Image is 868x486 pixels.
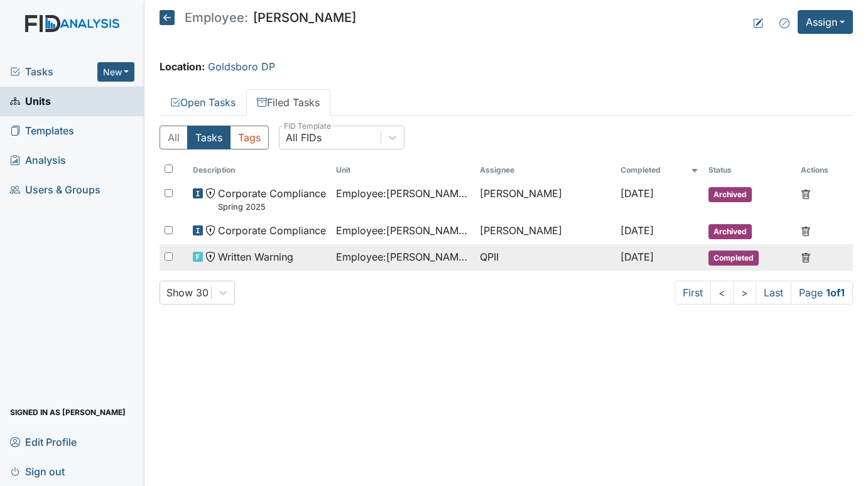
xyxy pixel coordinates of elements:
span: Units [10,92,51,111]
span: Users & Groups [10,180,100,200]
nav: task-pagination [675,281,853,305]
th: Assignee [475,159,616,181]
strong: 1 of 1 [826,286,845,299]
span: Signed in as [PERSON_NAME] [10,402,126,422]
td: QPII [475,244,616,271]
a: Delete [801,186,811,201]
button: Tasks [187,126,231,149]
span: Edit Profile [10,432,77,451]
a: Delete [801,249,811,264]
th: Toggle SortBy [331,159,475,181]
span: [DATE] [621,224,654,237]
span: Archived [708,187,752,202]
a: Tasks [10,64,97,79]
button: All [160,126,188,149]
a: Last [756,281,791,305]
a: Filed Tasks [246,89,330,116]
a: First [675,281,711,305]
small: Spring 2025 [218,201,326,213]
div: Filed Tasks [160,126,853,305]
a: Delete [801,223,811,238]
span: Analysis [10,151,66,170]
span: Page [791,281,853,305]
span: Corporate Compliance [218,223,326,238]
strong: Location: [160,60,205,73]
th: Toggle SortBy [188,159,332,181]
div: All FIDs [286,130,322,145]
h5: [PERSON_NAME] [160,10,356,25]
span: Templates [10,121,74,141]
span: [DATE] [621,187,654,200]
td: [PERSON_NAME] [475,181,616,218]
button: Assign [798,10,853,34]
span: Sign out [10,462,65,481]
span: Archived [708,224,752,239]
input: Toggle All Rows Selected [165,165,173,173]
th: Toggle SortBy [703,159,795,181]
a: Open Tasks [160,89,246,116]
button: Tags [230,126,269,149]
th: Toggle SortBy [616,159,703,181]
span: [DATE] [621,251,654,263]
span: Employee : [PERSON_NAME], Jr., [PERSON_NAME] [336,223,470,238]
button: New [97,62,135,82]
span: Written Warning [218,249,293,264]
span: Corporate Compliance Spring 2025 [218,186,326,213]
div: Show 30 [166,285,209,300]
span: Employee : [PERSON_NAME], Jr., [PERSON_NAME] [336,249,470,264]
span: Completed [708,251,759,266]
td: [PERSON_NAME] [475,218,616,244]
a: < [710,281,734,305]
a: Goldsboro DP [208,60,275,73]
span: Employee: [185,11,248,24]
a: > [733,281,756,305]
th: Actions [796,159,854,181]
span: Employee : [PERSON_NAME], Jr., [PERSON_NAME] [336,186,470,201]
div: Type filter [160,126,269,149]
